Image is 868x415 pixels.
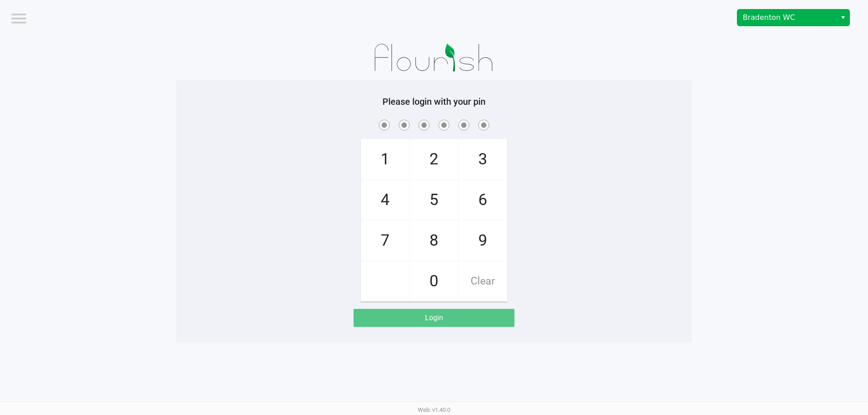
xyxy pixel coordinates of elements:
[459,180,507,220] span: 6
[418,406,450,413] span: Web: v1.40.0
[361,140,409,179] span: 1
[459,221,507,261] span: 9
[459,140,507,179] span: 3
[410,140,458,179] span: 2
[361,221,409,261] span: 7
[183,96,685,107] h5: Please login with your pin
[410,261,458,301] span: 0
[459,261,507,301] span: Clear
[743,12,831,23] span: Bradenton WC
[410,180,458,220] span: 5
[410,221,458,261] span: 8
[836,9,849,26] button: Select
[361,180,409,220] span: 4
